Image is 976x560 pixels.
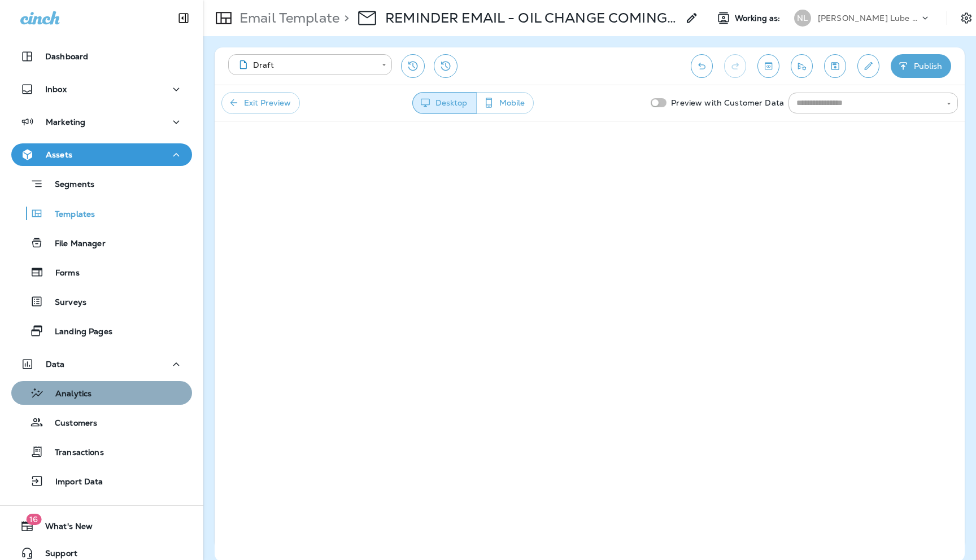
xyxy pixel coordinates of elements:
button: Mobile [476,92,534,114]
button: Inbox [11,78,192,100]
p: Forms [44,268,80,279]
p: Customers [43,418,97,429]
p: Dashboard [45,52,88,61]
button: Customers [11,410,192,434]
p: Assets [46,150,72,159]
button: Restore from previous version [401,54,425,78]
button: Dashboard [11,45,192,68]
p: Email Template [235,10,339,27]
button: Segments [11,172,192,196]
button: View Changelog [434,54,457,78]
p: > [339,10,349,27]
button: Data [11,353,192,375]
button: Save [824,54,846,78]
button: Send test email [791,54,813,78]
button: Toggle preview [757,54,779,78]
button: Publish [891,54,951,78]
button: Templates [11,202,192,225]
p: Transactions [43,448,104,458]
p: Marketing [46,117,85,126]
button: Assets [11,143,192,166]
button: Forms [11,260,192,284]
button: Undo [691,54,713,78]
span: Working as: [735,14,783,23]
p: [PERSON_NAME] Lube Centers, Inc [818,14,920,23]
p: Inbox [45,85,67,94]
p: Analytics [44,389,91,400]
button: Marketing [11,111,192,133]
p: Preview with Customer Data [666,94,788,112]
span: 16 [26,514,41,525]
p: REMINDER EMAIL - OIL CHANGE COMING DUE (CASTROL STORES) [385,10,678,27]
p: File Manager [43,239,106,250]
p: Landing Pages [43,327,112,338]
button: Desktop [412,92,477,114]
span: What's New [34,522,93,535]
button: 16What's New [11,515,192,537]
div: Draft [236,59,374,71]
p: Templates [43,209,95,220]
button: File Manager [11,231,192,255]
button: Analytics [11,381,192,405]
button: Landing Pages [11,319,192,343]
button: Exit Preview [221,92,300,114]
button: Collapse Sidebar [168,7,199,29]
button: Open [944,99,954,109]
button: Import Data [11,469,192,493]
button: Surveys [11,290,192,313]
button: Transactions [11,440,192,463]
button: Edit details [857,54,879,78]
p: Import Data [44,477,103,488]
p: Surveys [43,297,86,308]
div: NL [794,10,811,27]
p: Segments [43,180,94,191]
p: Data [46,360,65,369]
